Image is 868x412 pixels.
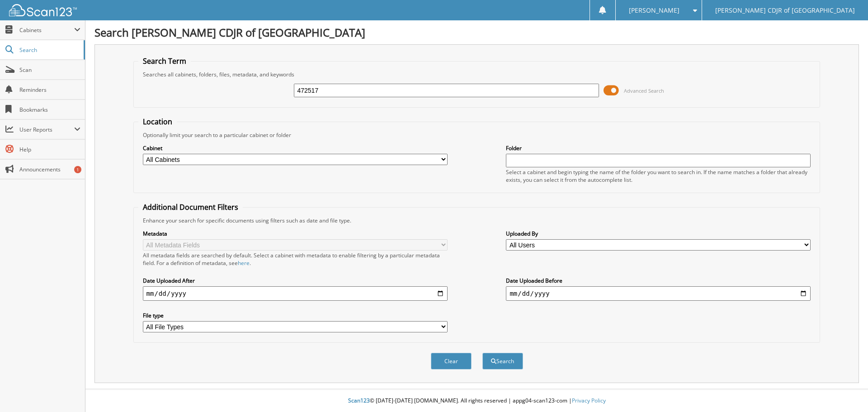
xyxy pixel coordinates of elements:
[19,126,74,133] span: User Reports
[19,146,80,153] span: Help
[138,117,177,127] legend: Location
[94,25,859,40] h1: Search [PERSON_NAME] CDJR of [GEOGRAPHIC_DATA]
[572,397,606,404] a: Privacy Policy
[143,230,448,237] label: Metadata
[715,8,855,13] span: [PERSON_NAME] CDJR of [GEOGRAPHIC_DATA]
[19,166,80,173] span: Announcements
[629,8,679,13] span: [PERSON_NAME]
[138,217,816,224] div: Enhance your search for specific documents using filters such as date and file type.
[74,166,81,173] div: 1
[19,66,80,74] span: Scan
[506,230,811,237] label: Uploaded By
[19,86,80,94] span: Reminders
[143,277,448,284] label: Date Uploaded After
[506,144,811,152] label: Folder
[624,87,664,94] span: Advanced Search
[138,56,191,66] legend: Search Term
[143,312,448,319] label: File type
[348,397,370,404] span: Scan123
[238,259,250,267] a: here
[143,286,448,301] input: start
[506,286,811,301] input: end
[143,144,448,152] label: Cabinet
[506,168,811,184] div: Select a cabinet and begin typing the name of the folder you want to search in. If the name match...
[823,369,868,412] iframe: Chat Widget
[138,131,816,139] div: Optionally limit your search to a particular cabinet or folder
[431,353,472,369] button: Clear
[138,202,243,212] legend: Additional Document Filters
[506,277,811,284] label: Date Uploaded Before
[138,71,816,78] div: Searches all cabinets, folders, files, metadata, and keywords
[19,106,80,114] span: Bookmarks
[85,390,868,412] div: © [DATE]-[DATE] [DOMAIN_NAME]. All rights reserved | appg04-scan123-com |
[19,46,79,54] span: Search
[9,4,77,16] img: scan123-logo-white.svg
[482,353,523,369] button: Search
[143,251,448,267] div: All metadata fields are searched by default. Select a cabinet with metadata to enable filtering b...
[19,26,74,34] span: Cabinets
